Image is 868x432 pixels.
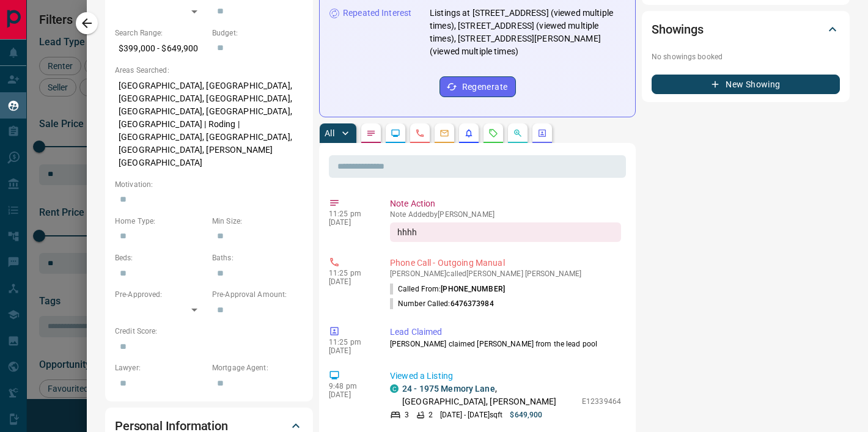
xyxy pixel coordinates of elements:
[391,128,400,138] svg: Lead Browsing Activity
[582,396,621,407] p: E12339464
[212,27,303,38] p: Budget:
[652,75,840,94] button: New Showing
[366,128,376,138] svg: Notes
[212,289,303,300] p: Pre-Approval Amount:
[390,197,621,210] p: Note Action
[440,409,502,420] p: [DATE] - [DATE] sqft
[329,346,372,355] p: [DATE]
[325,129,334,137] p: All
[115,289,206,300] p: Pre-Approved:
[115,216,206,227] p: Home Type:
[212,252,303,263] p: Baths:
[390,210,621,219] p: Note Added by [PERSON_NAME]
[329,269,372,277] p: 11:25 pm
[440,128,449,138] svg: Emails
[212,362,303,373] p: Mortgage Agent:
[488,128,498,138] svg: Requests
[343,7,411,20] p: Repeated Interest
[115,38,206,59] p: $399,000 - $649,900
[115,362,206,373] p: Lawyer:
[390,269,621,278] p: [PERSON_NAME] called [PERSON_NAME] [PERSON_NAME]
[464,128,474,138] svg: Listing Alerts
[513,128,523,138] svg: Opportunities
[390,370,621,383] p: Viewed a Listing
[390,384,399,393] div: condos.ca
[390,339,621,350] p: [PERSON_NAME] claimed [PERSON_NAME] from the lead pool
[440,76,516,97] button: Regenerate
[115,76,303,173] p: [GEOGRAPHIC_DATA], [GEOGRAPHIC_DATA], [GEOGRAPHIC_DATA], [GEOGRAPHIC_DATA], [GEOGRAPHIC_DATA], [G...
[390,257,621,269] p: Phone Call - Outgoing Manual
[652,51,840,62] p: No showings booked
[390,284,505,295] p: Called From:
[390,298,494,309] p: Number Called:
[329,218,372,227] p: [DATE]
[415,128,425,138] svg: Calls
[652,20,704,39] h2: Showings
[510,409,542,420] p: $649,900
[329,390,372,399] p: [DATE]
[115,326,303,337] p: Credit Score:
[115,27,206,38] p: Search Range:
[405,409,409,420] p: 3
[390,222,621,242] div: hhhh
[451,299,494,308] span: 6476373984
[428,409,433,420] p: 2
[390,326,621,339] p: Lead Claimed
[329,338,372,346] p: 11:25 pm
[441,285,505,293] span: [PHONE_NUMBER]
[402,384,495,394] a: 24 - 1975 Memory Lane
[329,382,372,390] p: 9:48 pm
[537,128,547,138] svg: Agent Actions
[402,383,576,408] p: , [GEOGRAPHIC_DATA], [PERSON_NAME]
[212,216,303,227] p: Min Size:
[115,252,206,263] p: Beds:
[430,7,625,58] p: Listings at [STREET_ADDRESS] (viewed multiple times), [STREET_ADDRESS] (viewed multiple times), [...
[115,65,303,76] p: Areas Searched:
[652,15,840,44] div: Showings
[329,277,372,286] p: [DATE]
[115,179,303,190] p: Motivation:
[329,210,372,218] p: 11:25 pm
